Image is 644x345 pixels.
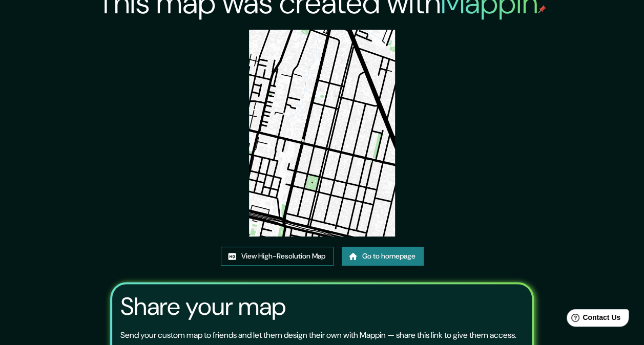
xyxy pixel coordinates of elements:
h3: Share your map [120,292,286,321]
a: Go to homepage [342,247,424,266]
img: created-map [249,30,396,236]
p: Send your custom map to friends and let them design their own with Mappin — share this link to gi... [120,329,516,341]
img: mappin-pin [538,5,546,13]
iframe: Help widget launcher [553,305,633,334]
a: View High-Resolution Map [221,247,334,266]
